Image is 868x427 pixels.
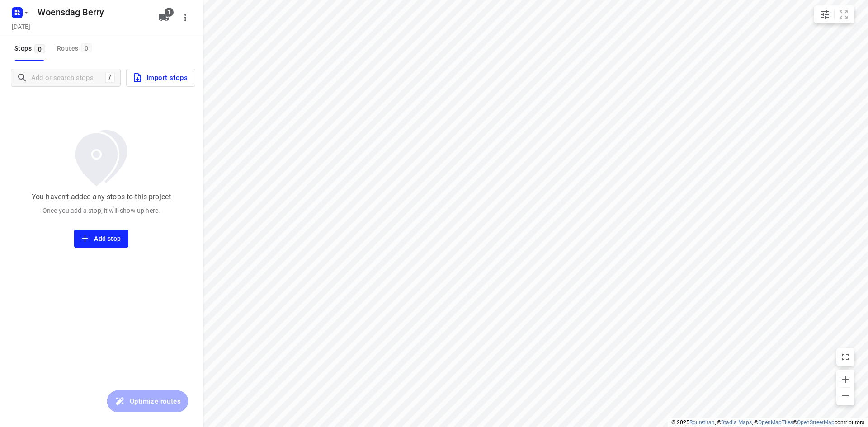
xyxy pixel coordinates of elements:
[797,419,835,426] a: OpenStreetMap
[165,8,174,17] span: 1
[671,419,864,426] li: © 2025 , © , © © contributors
[816,5,834,23] button: Map settings
[107,390,188,412] button: Optimize routes
[42,206,160,215] p: Once you add a stop, it will show up here.
[721,419,752,426] a: Stadia Maps
[126,69,195,87] button: Import stops
[14,43,48,54] span: Stops
[34,5,151,19] h5: Rename
[81,43,92,52] span: 0
[32,192,171,202] p: You haven’t added any stops to this project
[758,419,793,426] a: OpenMapTiles
[81,233,121,244] span: Add stop
[31,71,105,85] input: Add or search stops
[121,69,195,87] a: Import stops
[689,419,715,426] a: Routetitan
[176,9,194,27] button: More
[105,73,115,83] div: /
[8,21,34,32] h5: Project date
[814,5,854,23] div: small contained button group
[34,44,45,53] span: 0
[74,230,128,248] button: Add stop
[57,43,94,54] div: Routes
[155,9,173,27] button: 1
[132,72,188,84] span: Import stops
